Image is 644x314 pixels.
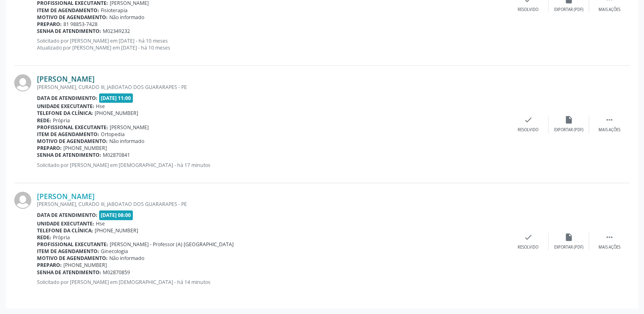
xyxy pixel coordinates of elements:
div: Resolvido [518,7,538,13]
b: Preparo: [37,21,62,28]
b: Motivo de agendamento: [37,255,108,262]
b: Profissional executante: [37,124,108,131]
b: Telefone da clínica: [37,227,93,234]
span: Não informado [109,138,144,145]
span: Ortopedia [101,131,125,138]
b: Preparo: [37,262,62,269]
i: insert_drive_file [564,233,573,242]
b: Data de atendimento: [37,212,98,219]
b: Motivo de agendamento: [37,14,108,21]
b: Motivo de agendamento: [37,138,108,145]
b: Senha de atendimento: [37,269,101,276]
b: Data de atendimento: [37,95,98,102]
b: Senha de atendimento: [37,28,101,35]
b: Unidade executante: [37,103,94,110]
span: Ginecologia [101,248,128,255]
b: Unidade executante: [37,220,94,227]
i: check [524,233,533,242]
div: Mais ações [598,127,620,133]
span: 81 98853-7428 [63,21,98,28]
span: Própria [53,234,70,241]
div: [PERSON_NAME], CURADO III, JABOATAO DOS GUARARAPES - PE [37,201,508,208]
b: Rede: [37,234,51,241]
img: img [14,192,31,209]
b: Profissional executante: [37,241,108,248]
span: Própria [53,117,70,124]
a: [PERSON_NAME] [37,74,95,83]
i:  [605,233,614,242]
span: Não informado [109,14,144,21]
span: [DATE] 11:00 [99,93,133,103]
b: Telefone da clínica: [37,110,93,117]
span: [PERSON_NAME] - Professor (A) [GEOGRAPHIC_DATA] [110,241,234,248]
img: img [14,74,31,91]
span: M02870859 [103,269,130,276]
b: Item de agendamento: [37,248,99,255]
span: [PHONE_NUMBER] [63,145,107,152]
p: Solicitado por [PERSON_NAME] em [DEMOGRAPHIC_DATA] - há 17 minutos [37,162,508,169]
div: Resolvido [518,245,538,250]
span: [PHONE_NUMBER] [63,262,107,269]
span: [PHONE_NUMBER] [95,227,138,234]
i:  [605,115,614,124]
b: Rede: [37,117,51,124]
p: Solicitado por [PERSON_NAME] em [DEMOGRAPHIC_DATA] - há 14 minutos [37,279,508,286]
span: M02349232 [103,28,130,35]
div: Exportar (PDF) [554,127,583,133]
i: check [524,115,533,124]
span: [PHONE_NUMBER] [95,110,138,117]
b: Item de agendamento: [37,131,99,138]
span: Hse [96,220,105,227]
b: Senha de atendimento: [37,152,101,158]
span: Hse [96,103,105,110]
span: [DATE] 08:00 [99,210,133,220]
span: Fisioterapia [101,7,128,14]
b: Preparo: [37,145,62,152]
b: Item de agendamento: [37,7,99,14]
div: Exportar (PDF) [554,7,583,13]
div: Mais ações [598,7,620,13]
div: Mais ações [598,245,620,250]
div: [PERSON_NAME], CURADO III, JABOATAO DOS GUARARAPES - PE [37,84,508,91]
span: M02870841 [103,152,130,158]
i: insert_drive_file [564,115,573,124]
span: Não informado [109,255,144,262]
span: [PERSON_NAME] [110,124,149,131]
div: Resolvido [518,127,538,133]
a: [PERSON_NAME] [37,192,95,201]
div: Exportar (PDF) [554,245,583,250]
p: Solicitado por [PERSON_NAME] em [DATE] - há 10 meses Atualizado por [PERSON_NAME] em [DATE] - há ... [37,37,508,51]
